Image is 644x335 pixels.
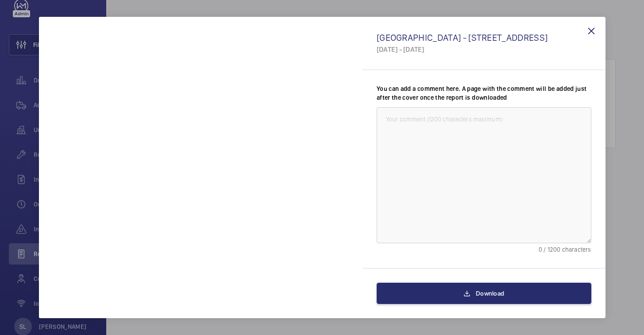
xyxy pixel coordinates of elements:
[377,45,591,54] div: [DATE] - [DATE]
[377,84,591,102] label: You can add a comment here. A page with the comment will be added just after the cover once the r...
[377,283,591,304] button: Download
[377,32,591,43] div: [GEOGRAPHIC_DATA] - [STREET_ADDRESS]
[476,290,504,297] span: Download
[377,245,591,254] div: 0 / 1200 characters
